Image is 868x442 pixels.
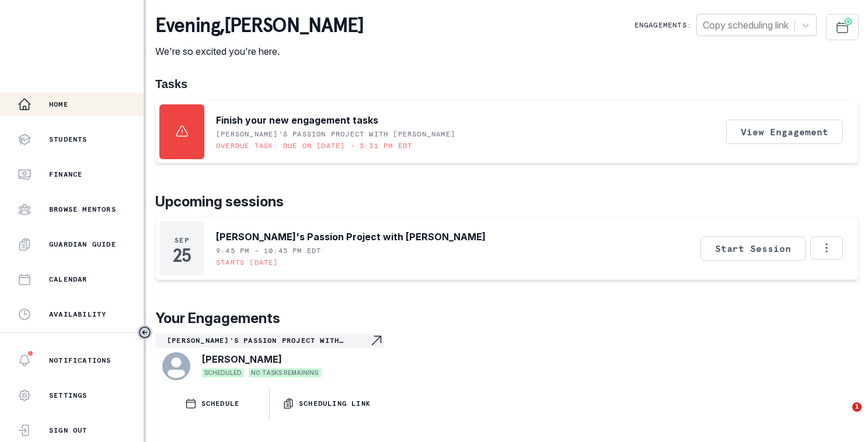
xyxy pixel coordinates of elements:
button: Toggle sidebar [137,325,152,340]
p: Scheduling Link [299,399,371,408]
a: [PERSON_NAME]'s Passion Project with [PERSON_NAME]Navigate to engagement page[PERSON_NAME]SCHEDUL... [155,334,384,383]
p: Engagements: [635,20,692,30]
p: We're so excited you're here. [155,44,363,58]
p: Overdue task: Due on [DATE] • 5:31 PM EDT [216,141,412,150]
p: Finance [49,170,82,179]
h1: Tasks [155,77,859,91]
p: SCHEDULE [201,399,240,408]
p: Availability [49,310,106,319]
p: Browse Mentors [49,205,116,214]
p: [PERSON_NAME]'s Passion Project with [PERSON_NAME] [216,129,455,139]
button: SCHEDULE [155,387,269,420]
span: SCHEDULED [202,369,244,377]
p: Calendar [49,275,88,284]
button: Start Session [700,236,806,261]
span: NO TASKS REMAINING [249,369,321,377]
p: [PERSON_NAME] [202,352,282,366]
button: Schedule Sessions [826,14,859,40]
p: 25 [173,250,190,261]
span: 1 [852,402,862,412]
p: 9:45 PM - 10:45 PM EDT [216,246,321,255]
button: Options [810,236,843,259]
svg: Navigate to engagement page [369,334,384,348]
svg: avatar [162,352,190,380]
button: View Engagement [726,120,843,144]
p: Finish your new engagement tasks [216,113,378,127]
p: Your Engagements [155,308,859,329]
p: Sep [175,236,189,245]
p: Students [49,135,88,144]
p: [PERSON_NAME]'s Passion Project with [PERSON_NAME] [216,230,486,244]
p: Home [49,100,68,109]
p: Starts [DATE] [216,258,278,267]
p: evening , [PERSON_NAME] [155,14,363,37]
p: Guardian Guide [49,240,116,249]
p: Notifications [49,356,111,365]
iframe: Intercom live chat [828,402,856,430]
button: Scheduling Link [270,387,384,420]
p: Upcoming sessions [155,191,859,212]
p: Settings [49,391,88,400]
p: [PERSON_NAME]'s Passion Project with [PERSON_NAME] [167,336,369,345]
p: Sign Out [49,426,88,435]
